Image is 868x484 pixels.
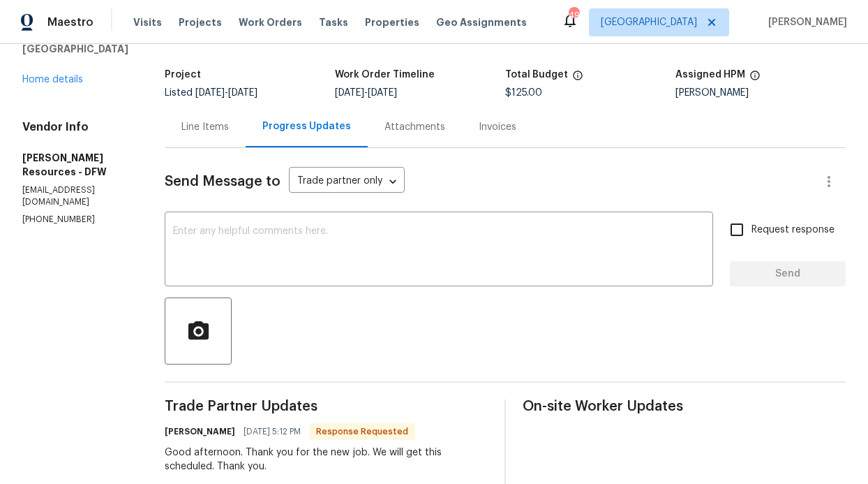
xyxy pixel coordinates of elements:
[22,42,131,56] h5: [GEOGRAPHIC_DATA]
[165,175,280,189] span: Send Message to
[335,70,435,80] h5: Work Order Timeline
[181,120,229,134] div: Line Items
[505,88,542,98] span: $125.00
[195,88,225,98] span: [DATE]
[133,15,162,29] span: Visits
[47,15,93,29] span: Maestro
[262,119,351,133] div: Progress Updates
[675,88,846,98] div: [PERSON_NAME]
[179,15,222,29] span: Projects
[22,151,131,179] h5: [PERSON_NAME] Resources - DFW
[22,214,131,226] p: [PHONE_NUMBER]
[22,120,131,134] h4: Vendor Info
[165,88,257,98] span: Listed
[675,70,745,80] h5: Assigned HPM
[165,425,235,439] h6: [PERSON_NAME]
[335,88,364,98] span: [DATE]
[22,184,131,208] p: [EMAIL_ADDRESS][DOMAIN_NAME]
[763,15,847,29] span: [PERSON_NAME]
[601,15,697,29] span: [GEOGRAPHIC_DATA]
[749,70,761,88] span: The hpm assigned to this work order.
[319,17,348,27] span: Tasks
[505,70,568,80] h5: Total Budget
[479,120,516,134] div: Invoices
[228,88,257,98] span: [DATE]
[751,223,835,237] span: Request response
[368,88,397,98] span: [DATE]
[195,88,257,98] span: -
[523,399,846,413] span: On-site Worker Updates
[244,425,301,439] span: [DATE] 5:12 PM
[436,15,527,29] span: Geo Assignments
[384,120,445,134] div: Attachments
[572,70,583,88] span: The total cost of line items that have been proposed by Opendoor. This sum includes line items th...
[22,75,83,85] a: Home details
[569,8,578,22] div: 49
[335,88,397,98] span: -
[239,15,302,29] span: Work Orders
[289,170,405,193] div: Trade partner only
[165,446,488,474] div: Good afternoon. Thank you for the new job. We will get this scheduled. Thank you.
[365,15,419,29] span: Properties
[165,399,488,413] span: Trade Partner Updates
[165,70,201,80] h5: Project
[310,425,414,439] span: Response Requested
